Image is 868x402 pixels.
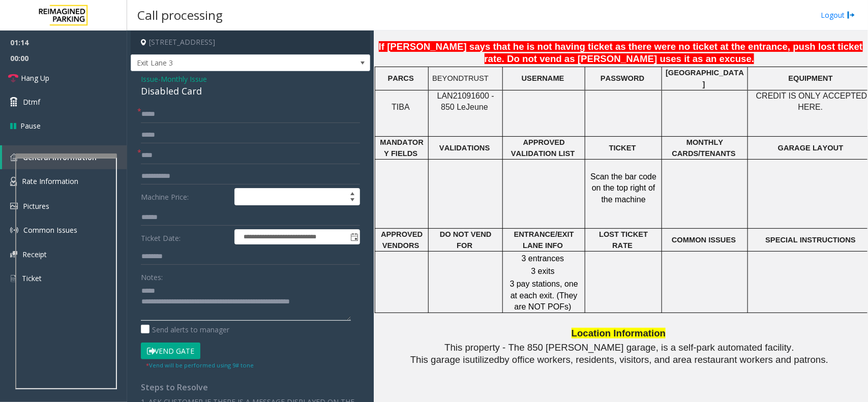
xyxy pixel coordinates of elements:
[10,274,17,283] img: 'icon'
[437,91,494,111] span: LAN21091600 - 850 Le
[10,153,18,161] img: 'icon'
[522,74,564,82] span: USERNAME
[141,324,229,335] label: Send alerts to manager
[789,74,833,82] span: EQUIPMENT
[10,177,17,186] img: 'icon'
[131,55,322,71] span: Exit Lane 3
[499,354,828,365] span: by office workers, residents, visitors, and area restaurant workers and patrons.
[444,342,794,353] span: This property - The 850 [PERSON_NAME] garage, is a self-park automated facility.
[511,138,575,158] span: APPROVED VALIDATION LIST
[10,251,17,258] img: 'icon'
[672,236,736,244] span: COMMON ISSUES
[379,41,863,65] span: If [PERSON_NAME] says that he is not having ticket as there were no ticket at the entrance, push ...
[21,73,49,83] span: Hang Up
[609,144,636,152] span: TICKET
[410,354,470,365] span: This garage is
[20,120,41,131] span: Pause
[601,74,644,82] span: PASSWORD
[158,74,207,84] span: -
[381,230,423,250] span: APPROVED VENDORS
[141,383,360,392] h4: Steps to Resolve
[141,268,163,283] label: Notes:
[138,188,232,205] label: Machine Price:
[514,230,574,250] span: ENTRANCE/EXIT LANE INFO
[138,229,232,244] label: Ticket Date:
[388,74,414,82] span: PARCS
[10,226,18,234] img: 'icon'
[345,189,360,197] span: Increase value
[141,74,158,84] span: Issue
[132,3,228,27] h3: Call processing
[141,343,200,360] button: Vend Gate
[522,254,564,263] span: 3 entrances
[439,144,490,152] span: VALIDATIONS
[466,103,488,112] span: Jeune
[531,267,554,275] span: 3 exits
[2,145,127,169] a: General Information
[572,328,666,338] span: Location Information
[756,91,867,111] span: CREDIT IS ONLY ACCEPTED HERE.
[599,230,648,250] span: LOST TICKET RATE
[470,354,499,365] span: utilized
[510,280,578,311] span: 3 pay stations, one at each exit. (They are NOT POFs)
[666,69,744,88] span: [GEOGRAPHIC_DATA]
[847,10,855,20] img: logout
[432,74,489,82] span: BEYONDTRUST
[392,103,410,111] span: TIBA
[141,84,360,98] div: Disabled Card
[440,230,492,250] span: DO NOT VEND FOR
[345,197,360,205] span: Decrease value
[161,74,207,84] span: Monthly Issue
[10,203,18,209] img: 'icon'
[778,144,844,152] span: GARAGE LAYOUT
[380,138,424,158] span: MANDATORY FIELDS
[23,97,40,107] span: Dtmf
[590,172,656,204] span: Scan the bar code on the top right of the machine
[766,236,856,244] span: SPECIAL INSTRUCTIONS
[146,361,254,369] small: Vend will be performed using 9# tone
[23,152,97,162] span: General Information
[348,230,360,244] span: Toggle popup
[672,138,736,158] span: MONTHLY CARDS/TENANTS
[131,30,370,54] h4: [STREET_ADDRESS]
[821,10,855,20] a: Logout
